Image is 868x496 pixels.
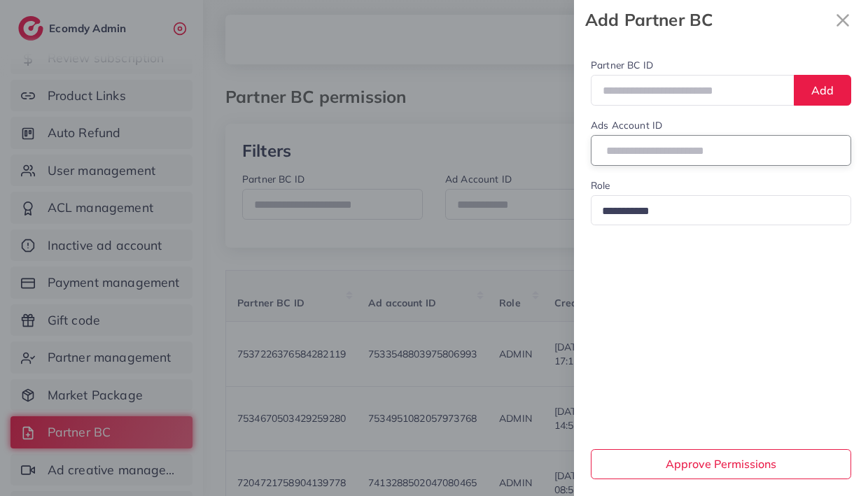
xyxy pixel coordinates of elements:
[829,6,857,34] svg: x
[591,118,662,132] label: Ads Account ID
[591,58,653,72] label: Partner BC ID
[597,201,833,222] input: Search for option
[794,75,851,105] button: Add
[829,6,857,34] button: Close
[591,449,851,479] button: Approve Permissions
[591,178,610,192] label: Role
[585,8,829,32] strong: Add Partner BC
[666,457,776,471] span: Approve Permissions
[591,195,851,225] div: Search for option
